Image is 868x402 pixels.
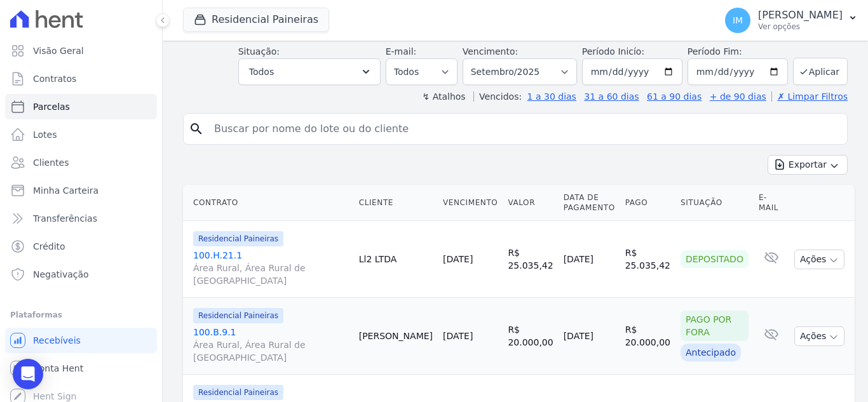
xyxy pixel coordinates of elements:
i: search [189,121,204,137]
span: Negativação [33,268,89,281]
a: 1 a 30 dias [527,91,576,102]
td: R$ 25.035,42 [620,221,675,298]
td: [DATE] [559,298,620,375]
a: [DATE] [443,331,473,341]
label: ↯ Atalhos [422,91,465,102]
a: Parcelas [5,94,157,119]
span: Conta Hent [33,362,83,375]
td: R$ 25.035,42 [503,221,558,298]
label: Período Inicío: [582,46,644,57]
span: Clientes [33,156,69,169]
span: Área Rural, Área Rural de [GEOGRAPHIC_DATA] [193,262,349,287]
a: Minha Carteira [5,178,157,203]
td: [PERSON_NAME] [354,298,438,375]
label: Período Fim: [688,45,788,58]
div: Plataformas [10,307,152,323]
span: IM [733,16,743,25]
a: Lotes [5,122,157,147]
button: Exportar [768,155,848,175]
th: Valor [503,185,558,221]
td: Ll2 LTDA [354,221,438,298]
th: Vencimento [438,185,503,221]
span: Lotes [33,128,57,141]
a: [DATE] [443,254,473,264]
button: Aplicar [793,58,848,85]
th: Pago [620,185,675,221]
span: Parcelas [33,100,70,113]
span: Contratos [33,72,76,85]
span: Residencial Paineiras [193,308,283,323]
button: Ações [794,250,845,269]
a: Visão Geral [5,38,157,64]
span: Crédito [33,240,65,253]
label: Vencidos: [473,91,522,102]
a: 100.B.9.1Área Rural, Área Rural de [GEOGRAPHIC_DATA] [193,326,349,364]
div: Antecipado [681,344,741,361]
span: Transferências [33,212,97,225]
a: Conta Hent [5,356,157,381]
span: Residencial Paineiras [193,385,283,400]
a: Contratos [5,66,157,91]
th: Contrato [183,185,354,221]
td: R$ 20.000,00 [620,298,675,375]
th: Data de Pagamento [559,185,620,221]
span: Recebíveis [33,334,81,347]
div: Open Intercom Messenger [13,359,43,389]
div: Pago por fora [681,311,749,341]
a: Transferências [5,206,157,231]
a: Clientes [5,150,157,175]
label: E-mail: [386,46,417,57]
input: Buscar por nome do lote ou do cliente [207,116,842,142]
button: Residencial Paineiras [183,8,329,32]
a: ✗ Limpar Filtros [771,91,848,102]
span: Área Rural, Área Rural de [GEOGRAPHIC_DATA] [193,338,349,364]
a: + de 90 dias [710,91,766,102]
a: 31 a 60 dias [584,91,639,102]
button: Ações [794,326,845,346]
th: Situação [675,185,754,221]
span: Visão Geral [33,44,84,57]
a: 100.H.21.1Área Rural, Área Rural de [GEOGRAPHIC_DATA] [193,249,349,287]
a: 61 a 90 dias [647,91,702,102]
p: Ver opções [758,22,843,32]
td: R$ 20.000,00 [503,298,558,375]
p: [PERSON_NAME] [758,9,843,22]
span: Residencial Paineiras [193,231,283,246]
span: Todos [249,64,274,79]
a: Crédito [5,234,157,259]
button: IM [PERSON_NAME] Ver opções [715,3,868,38]
label: Vencimento: [463,46,518,57]
td: [DATE] [559,221,620,298]
div: Depositado [681,250,749,268]
a: Recebíveis [5,328,157,353]
th: Cliente [354,185,438,221]
a: Negativação [5,262,157,287]
th: E-mail [754,185,789,221]
button: Todos [238,58,381,85]
span: Minha Carteira [33,184,98,197]
label: Situação: [238,46,280,57]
